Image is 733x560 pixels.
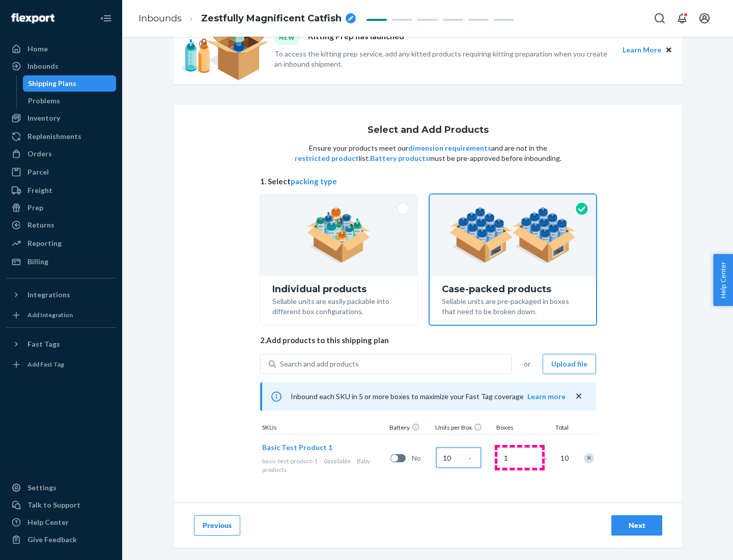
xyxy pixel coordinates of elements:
[27,535,77,545] div: Give Feedback
[307,207,371,263] img: individual-pack.facf35554cb0f1810c75b2bd6df2d64e.png
[6,200,116,216] a: Prep
[194,515,240,536] button: Previous
[27,339,60,349] div: Fast Tags
[27,113,60,123] div: Inventory
[27,131,81,142] div: Replenishments
[620,520,654,530] div: Next
[272,284,405,294] div: Individual products
[260,335,596,346] span: 2. Add products to this shipping plan
[262,443,332,452] span: Basic Test Product 1
[6,235,116,251] a: Reporting
[611,515,662,536] button: Next
[545,423,571,434] div: Total
[6,128,116,145] a: Replenishments
[584,453,594,463] div: Remove Item
[6,217,116,233] a: Returns
[650,8,670,29] button: Open Search Box
[6,480,116,496] a: Settings
[433,423,494,434] div: Units per Box
[201,12,342,25] span: Zestfully Magnificent Catfish
[260,423,387,434] div: SKUs
[6,182,116,199] a: Freight
[558,453,569,463] span: 10
[11,13,54,23] img: Flexport logo
[96,8,116,29] button: Close Navigation
[27,257,48,267] div: Billing
[623,44,661,55] button: Learn More
[713,254,733,306] button: Help Center
[368,125,489,135] h1: Select and Add Products
[370,153,429,163] button: Battery products
[6,307,116,323] a: Add Integration
[27,360,64,369] div: Add Fast Tag
[543,354,596,374] button: Upload file
[324,457,351,465] span: 0 available
[449,207,576,263] img: case-pack.59cecea509d18c883b923b81aeac6d0b.png
[27,44,48,54] div: Home
[694,8,715,29] button: Open account menu
[574,391,584,402] button: close
[442,294,584,317] div: Sellable units are pre-packaged in boxes that need to be broken down.
[272,294,405,317] div: Sellable units are easily packable into different box configurations.
[27,500,80,510] div: Talk to Support
[262,457,386,474] div: Baby products
[138,13,182,24] a: Inbounds
[23,75,117,92] a: Shipping Plans
[543,453,553,463] span: =
[6,146,116,162] a: Orders
[497,447,542,468] input: Number of boxes
[291,176,337,187] button: packing type
[6,110,116,126] a: Inventory
[260,382,596,411] div: Inbound each SKU in 5 or more boxes to maximize your Fast Tag coverage
[6,356,116,373] a: Add Fast Tag
[27,483,57,493] div: Settings
[262,457,318,465] span: basic-test-product-1
[436,447,481,468] input: Case Quantity
[672,8,692,29] button: Open notifications
[6,336,116,352] button: Fast Tags
[527,391,566,402] button: Learn more
[27,238,62,248] div: Reporting
[408,143,491,153] button: dimension requirements
[130,4,364,34] ol: breadcrumbs
[6,164,116,180] a: Parcel
[295,153,359,163] button: restricted product
[274,49,613,69] p: To access the kitting prep service, add any kitted products requiring kitting preparation when yo...
[27,311,73,319] div: Add Integration
[23,93,117,109] a: Problems
[27,149,52,159] div: Orders
[274,31,300,44] div: NEW
[27,517,69,527] div: Help Center
[27,167,49,177] div: Parcel
[294,143,562,163] p: Ensure your products meet our and are not in the list. must be pre-approved before inbounding.
[27,290,70,300] div: Integrations
[494,423,545,434] div: Boxes
[28,78,76,89] div: Shipping Plans
[412,453,432,463] span: No
[442,284,584,294] div: Case-packed products
[308,31,404,44] p: Kitting Prep has launched
[6,287,116,303] button: Integrations
[28,96,60,106] div: Problems
[260,176,596,187] span: 1. Select
[6,531,116,548] button: Give Feedback
[27,61,59,71] div: Inbounds
[6,58,116,74] a: Inbounds
[27,185,52,195] div: Freight
[6,254,116,270] a: Billing
[663,44,674,55] button: Close
[280,359,359,369] div: Search and add products
[6,497,116,513] a: Talk to Support
[27,203,43,213] div: Prep
[6,41,116,57] a: Home
[262,442,332,453] button: Basic Test Product 1
[27,220,54,230] div: Returns
[387,423,433,434] div: Battery
[524,359,530,369] span: or
[6,514,116,530] a: Help Center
